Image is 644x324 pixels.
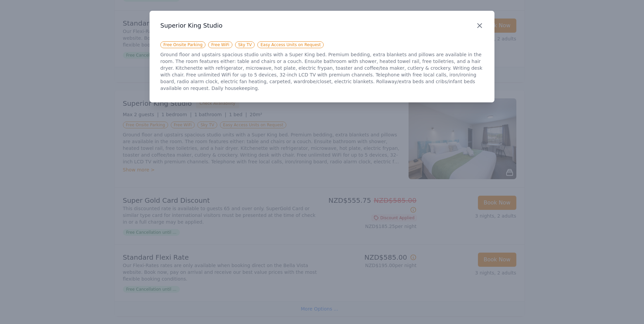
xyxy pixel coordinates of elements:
span: Sky TV [235,41,255,48]
h3: Superior King Studio [160,22,484,30]
span: Easy Access Units on Request [257,41,324,48]
p: Ground floor and upstairs spacious studio units with a Super King bed. Premium bedding, extra bla... [160,51,484,92]
span: Free Onsite Parking [160,41,205,48]
span: Free WiFi [208,41,232,48]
